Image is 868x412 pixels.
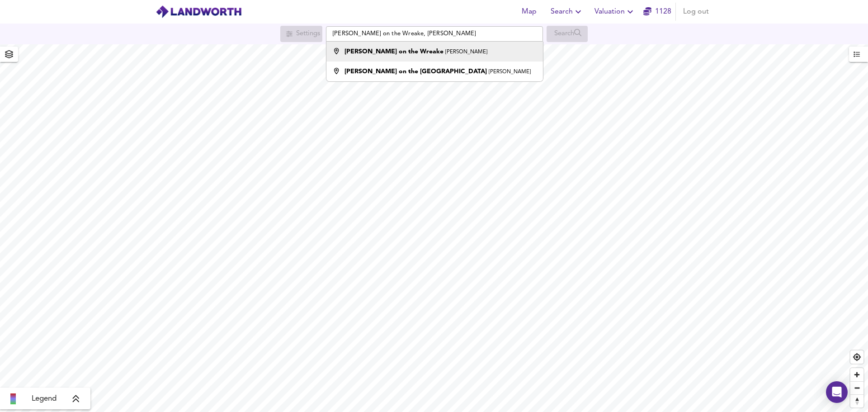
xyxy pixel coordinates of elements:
strong: [PERSON_NAME] on the [GEOGRAPHIC_DATA] [344,68,487,75]
div: Search for a location first or explore the map [280,26,322,42]
span: Legend [32,393,57,404]
img: logo [156,5,242,19]
button: Valuation [591,3,639,21]
div: Open Intercom Messenger [826,381,848,403]
button: Find my location [850,350,863,364]
button: Reset bearing to north [850,394,863,407]
button: Zoom out [850,381,863,394]
button: Search [547,3,587,21]
button: 1128 [643,3,672,21]
button: Map [514,3,543,21]
strong: [PERSON_NAME] on the Wreake [344,48,443,55]
small: [PERSON_NAME] [445,49,487,55]
span: Search [551,5,584,18]
button: Log out [679,3,712,21]
button: Zoom in [850,368,863,381]
input: Enter a location... [326,26,543,42]
small: [PERSON_NAME] [489,69,531,75]
span: Zoom out [850,382,863,394]
span: Reset bearing to north [850,395,863,407]
span: Log out [683,5,709,18]
span: Valuation [594,5,636,18]
span: Map [518,5,540,18]
a: 1128 [643,5,671,18]
div: Search for a location first or explore the map [547,26,588,42]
